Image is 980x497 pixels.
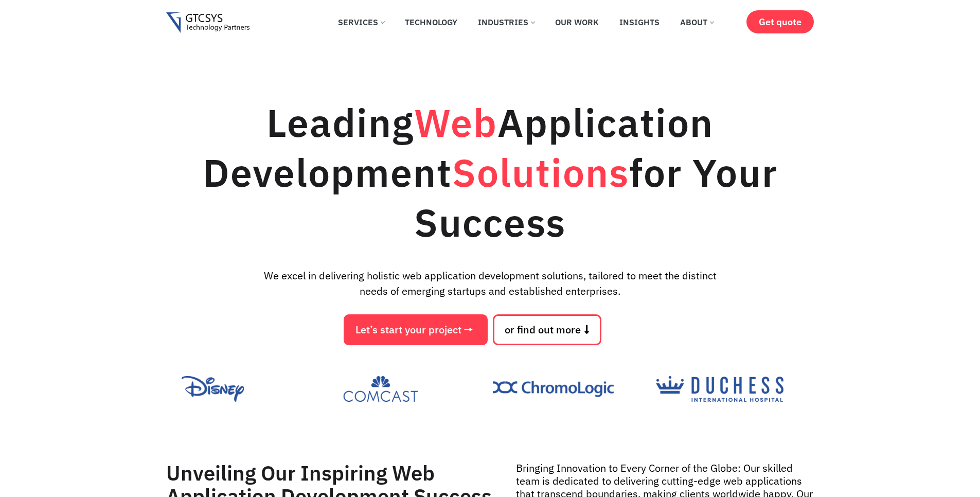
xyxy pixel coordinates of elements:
div: 4 / 9 [656,376,814,405]
div: 1 / 9 [166,376,325,405]
a: Services [330,11,392,33]
a: or find out more [493,314,601,345]
a: Insights [612,11,667,33]
div: 2 / 9 [329,376,488,405]
a: Technology [397,11,465,33]
span: Web [414,97,497,148]
a: Let’s start your project [344,314,488,345]
a: Our Work [547,11,607,33]
img: Duchess - Web Application Development [656,376,783,402]
span: Get quote [759,16,801,27]
img: Disney - Web Application Development [166,376,259,402]
span: Solutions [452,147,629,198]
a: About [672,11,721,33]
span: or find out more [505,325,581,335]
a: Get quote [746,10,814,33]
img: Gtcsys logo [166,12,250,33]
h1: Leading Application Development for Your Success [166,98,814,247]
div: 3 / 9 [493,376,651,405]
a: Industries [470,11,542,33]
img: Comcast - Web Application Development [329,376,432,402]
span: Let’s start your project [355,325,461,335]
div: We excel in delivering holistic web application development solutions, tailored to meet the disti... [166,268,814,299]
img: Chromologic - Web Application Development [493,376,614,402]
